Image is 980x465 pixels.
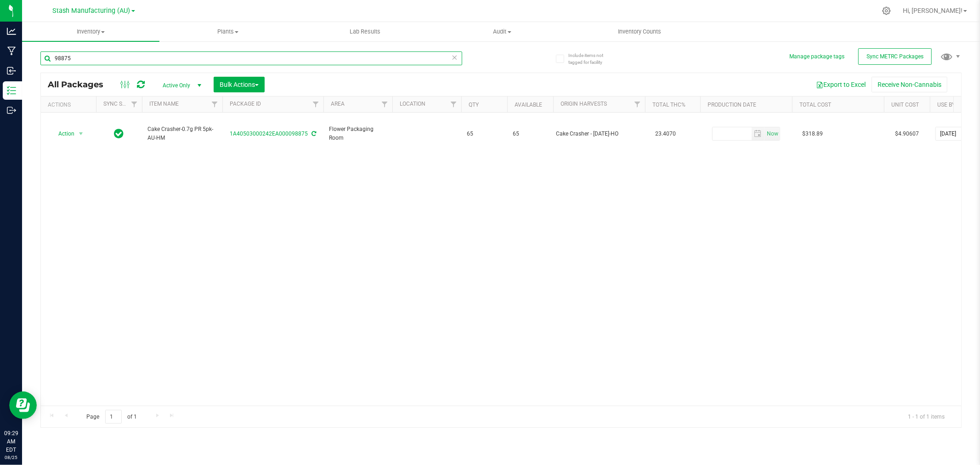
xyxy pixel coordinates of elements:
button: Export to Excel [810,77,872,92]
span: Page of 1 [79,410,145,424]
span: Set Current date [765,127,781,141]
a: Filter [630,96,645,112]
span: Sync METRC Packages [867,53,923,60]
div: Cake Crasher - [DATE]-HO [556,130,642,138]
inline-svg: Inbound [7,66,16,75]
a: Origin Harvests [561,101,607,107]
a: Sync Status [103,101,139,107]
p: 08/25 [4,454,18,461]
span: select [752,127,765,140]
a: Filter [308,96,323,112]
a: Audit [434,22,571,41]
a: 1A40503000242EA000098875 [230,130,308,137]
button: Sync METRC Packages [858,48,932,65]
span: Inventory Counts [606,28,674,36]
a: Plants [159,22,297,41]
inline-svg: Outbound [7,106,16,115]
a: Package ID [230,101,261,107]
span: 1 - 1 of 1 items [901,410,952,424]
button: Bulk Actions [214,77,265,92]
a: Available [515,102,542,108]
a: Inventory Counts [571,22,708,41]
input: 1 [105,410,122,424]
div: Manage settings [881,6,892,15]
span: select [765,127,780,140]
span: 65 [467,130,502,138]
span: 65 [513,130,548,138]
span: Clear [452,51,458,63]
span: Sync from Compliance System [310,130,316,137]
span: Flower Packaging Room [329,125,387,142]
a: Production Date [708,102,756,108]
a: Area [331,101,345,107]
span: Stash Manufacturing (AU) [53,7,130,15]
span: Hi, [PERSON_NAME]! [903,7,963,14]
input: Search Package ID, Item Name, SKU, Lot or Part Number... [40,51,462,65]
a: Unit Cost [891,102,919,108]
span: Audit [434,28,571,36]
a: Total Cost [799,102,831,108]
a: Inventory [22,22,159,41]
span: Plants [160,28,296,36]
a: Filter [446,96,461,112]
p: 09:29 AM EDT [4,429,18,454]
span: 23.4070 [651,127,680,141]
a: Filter [377,96,392,112]
span: Action [50,127,75,140]
a: Lab Results [296,22,434,41]
span: Bulk Actions [220,81,259,88]
a: Filter [127,96,142,112]
span: All Packages [48,79,113,90]
span: Include items not tagged for facility [568,52,614,66]
inline-svg: Inventory [7,86,16,95]
inline-svg: Analytics [7,27,16,36]
inline-svg: Manufacturing [7,46,16,56]
a: Filter [207,96,222,112]
a: Use By [937,102,955,108]
div: Actions [48,102,92,108]
a: Location [400,101,425,107]
button: Receive Non-Cannabis [872,77,947,92]
span: In Sync [114,127,124,140]
iframe: Resource center [9,391,37,419]
span: select [75,127,87,140]
span: Cake Crasher-0.7g PR 5pk-AU-HM [147,125,217,142]
a: Item Name [149,101,179,107]
td: $4.90607 [884,113,930,155]
span: $318.89 [798,127,827,141]
a: Qty [469,102,479,108]
button: Manage package tags [789,53,844,61]
span: Lab Results [337,28,393,36]
a: Total THC% [652,102,685,108]
span: Inventory [22,28,159,36]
